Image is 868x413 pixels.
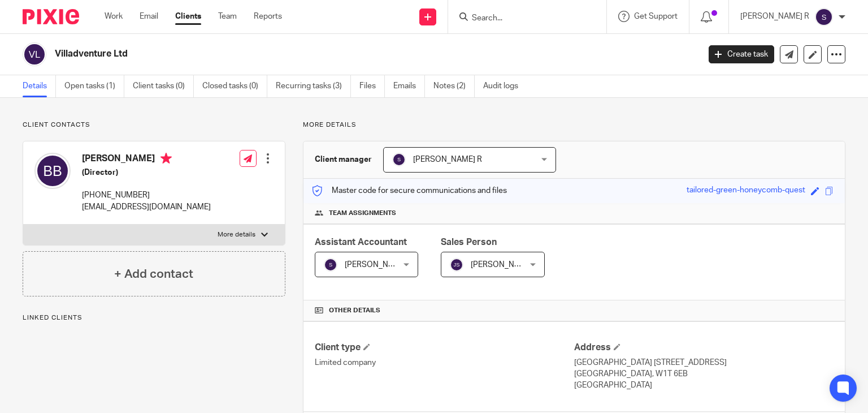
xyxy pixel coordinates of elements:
[55,48,565,60] h2: Villadventure Ltd
[471,261,533,269] span: [PERSON_NAME]
[23,9,79,24] img: Pixie
[433,75,475,97] a: Notes (2)
[392,153,406,166] img: svg%3E
[574,342,834,354] h4: Address
[82,190,211,201] p: [PHONE_NUMBER]
[574,357,834,368] p: [GEOGRAPHIC_DATA] [STREET_ADDRESS]
[254,11,282,22] a: Reports
[574,368,834,380] p: [GEOGRAPHIC_DATA], W1T 6EB
[441,238,497,247] span: Sales Person
[315,238,407,247] span: Assistant Accountant
[82,167,211,178] h5: (Director)
[312,185,507,196] p: Master code for secure communications and files
[315,342,574,354] h4: Client type
[740,11,809,22] p: [PERSON_NAME] R
[815,8,833,26] img: svg%3E
[276,75,351,97] a: Recurring tasks (3)
[23,42,46,66] img: svg%3E
[709,45,774,63] a: Create task
[634,12,678,20] span: Get Support
[105,11,123,22] a: Work
[315,154,372,165] h3: Client manager
[359,75,385,97] a: Files
[82,153,211,167] h4: [PERSON_NAME]
[483,75,527,97] a: Audit logs
[23,75,56,97] a: Details
[687,184,805,197] div: tailored-green-honeycomb-quest
[175,11,201,22] a: Clients
[64,75,124,97] a: Open tasks (1)
[574,380,834,391] p: [GEOGRAPHIC_DATA]
[218,11,237,22] a: Team
[315,357,574,368] p: Limited company
[23,313,285,322] p: Linked clients
[413,156,482,164] span: [PERSON_NAME] R
[82,201,211,213] p: [EMAIL_ADDRESS][DOMAIN_NAME]
[329,306,380,315] span: Other details
[324,258,337,272] img: svg%3E
[303,121,845,130] p: More details
[23,121,285,130] p: Client contacts
[345,261,414,269] span: [PERSON_NAME] R
[202,75,267,97] a: Closed tasks (0)
[34,153,71,189] img: svg%3E
[471,14,572,24] input: Search
[140,11,158,22] a: Email
[160,153,172,164] i: Primary
[114,265,193,283] h4: + Add contact
[133,75,194,97] a: Client tasks (0)
[450,258,463,272] img: svg%3E
[218,230,255,239] p: More details
[329,209,396,218] span: Team assignments
[393,75,425,97] a: Emails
